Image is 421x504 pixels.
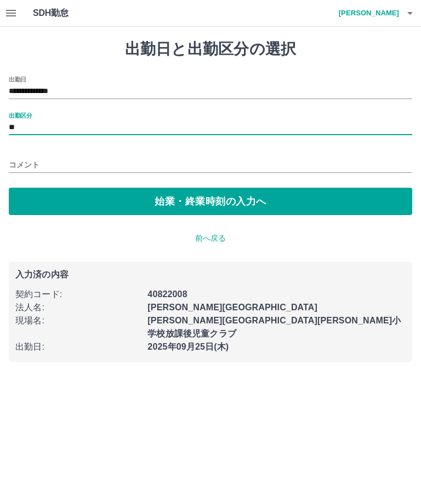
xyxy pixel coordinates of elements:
p: 入力済の内容 [15,270,406,279]
p: 法人名 : [15,301,141,314]
label: 出勤区分 [9,111,32,119]
p: 契約コード : [15,288,141,301]
button: 始業・終業時刻の入力へ [9,188,412,215]
label: 出勤日 [9,75,26,83]
b: 40822008 [147,289,187,299]
p: 現場名 : [15,314,141,327]
h1: 出勤日と出勤区分の選択 [9,40,412,59]
p: 前へ戻る [9,233,412,244]
b: [PERSON_NAME][GEOGRAPHIC_DATA][PERSON_NAME]小学校放課後児童クラブ [147,316,401,338]
b: 2025年09月25日(木) [147,342,229,351]
p: 出勤日 : [15,340,141,354]
b: [PERSON_NAME][GEOGRAPHIC_DATA] [147,303,317,312]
